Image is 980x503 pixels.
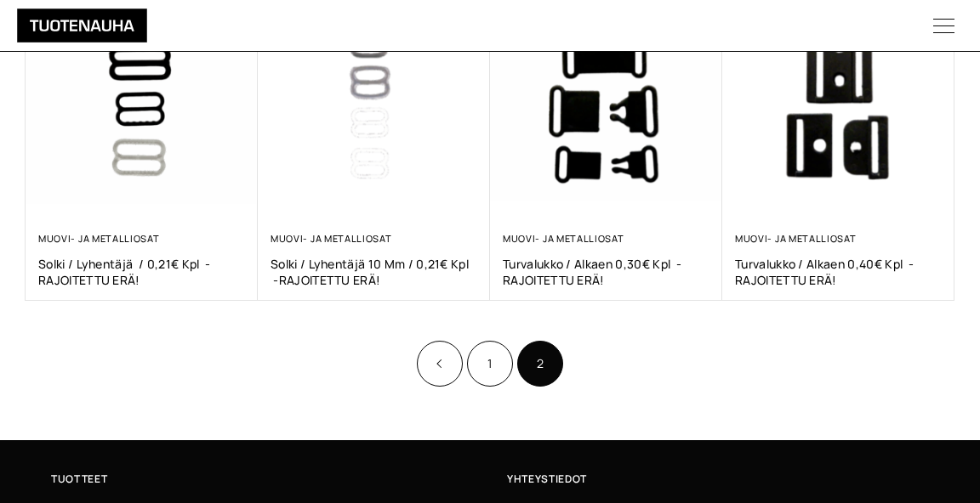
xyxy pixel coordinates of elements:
a: Turvalukko / alkaen 0,30€ kpl -RAJOITETTU ERÄ! [503,256,709,288]
a: Turvalukko / alkaen 0,40€ kpl -RAJOITETTU ERÄ! [735,256,942,288]
a: Muovi- ja metalliosat [271,232,391,245]
a: Muovi- ja metalliosat [503,232,624,245]
a: Solki / lyhentäjä / 0,21€ kpl -RAJOITETTU ERÄ! [38,256,245,288]
span: Sivu 2 [517,341,563,387]
a: Tuotteet [51,470,490,488]
a: Sivu 1 [467,341,513,387]
a: Yhteystiedot [507,470,946,488]
a: Muovi- ja metalliosat [38,232,159,245]
span: Tuotteet [51,470,107,488]
a: Solki / lyhentäjä 10 mm / 0,21€ kpl -RAJOITETTU ERÄ! [271,256,477,288]
span: Yhteystiedot [507,470,587,488]
a: Muovi- ja metalliosat [735,232,856,245]
nav: Product Pagination [26,339,954,389]
img: Tuotenauha Oy [17,8,147,42]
